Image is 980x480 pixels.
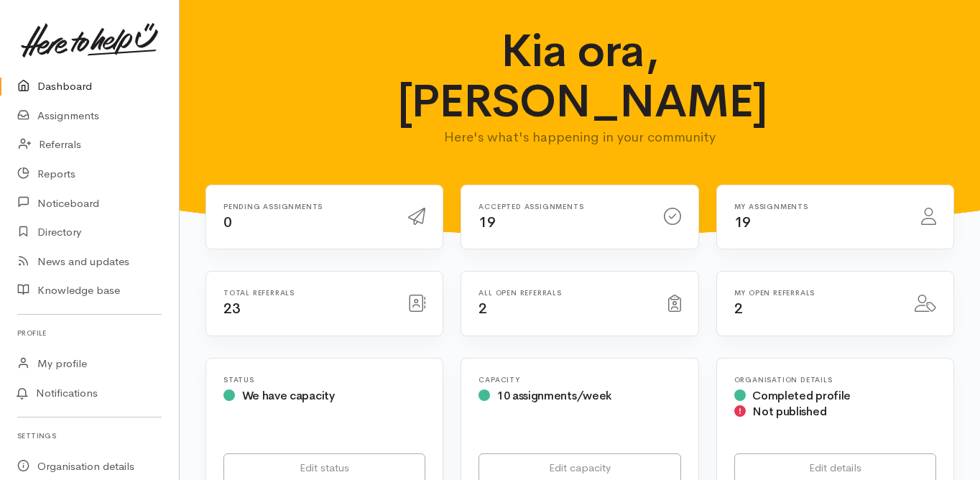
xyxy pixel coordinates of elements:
[479,203,646,211] h6: Accepted assignments
[734,203,904,211] h6: My assignments
[17,426,162,446] h6: Settings
[497,388,611,403] span: 10 assignments/week
[734,376,936,384] h6: Organisation Details
[479,300,487,318] span: 2
[734,213,751,231] span: 19
[223,376,425,384] h6: Status
[734,300,743,318] span: 2
[479,213,495,231] span: 19
[242,388,335,403] span: We have capacity
[752,388,851,403] span: Completed profile
[479,289,650,297] h6: All open referrals
[17,323,162,343] h6: Profile
[223,300,240,318] span: 23
[479,376,680,384] h6: Capacity
[752,404,826,419] span: Not published
[734,289,897,297] h6: My open referrals
[223,289,391,297] h6: Total referrals
[223,203,391,211] h6: Pending assignments
[223,213,232,231] span: 0
[397,26,763,127] h1: Kia ora, [PERSON_NAME]
[397,127,763,147] p: Here's what's happening in your community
